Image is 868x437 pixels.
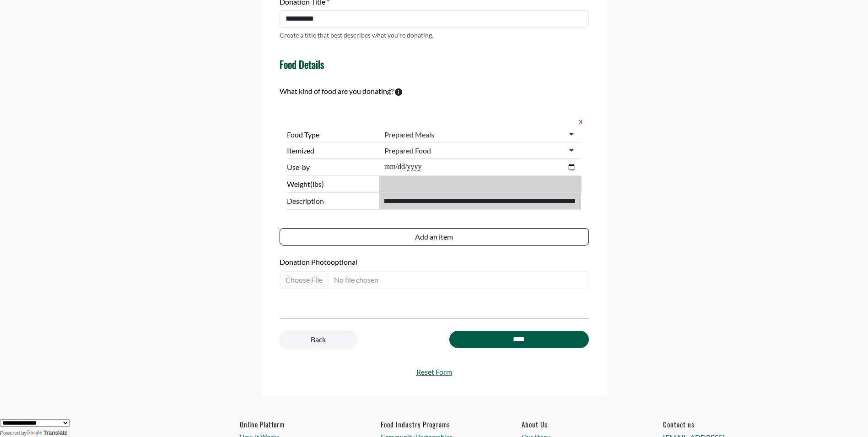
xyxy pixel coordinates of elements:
[280,257,589,268] label: Donation Photo
[287,145,375,156] label: Itemized
[384,146,431,155] div: Prepared Food
[287,196,375,207] span: Description
[287,162,375,173] label: Use-by
[280,331,357,348] a: Back
[280,30,433,40] p: Create a title that best describes what you're donating.
[384,130,434,139] div: Prepared Meals
[576,115,582,127] button: x
[280,58,324,70] h4: Food Details
[331,257,357,266] span: optional
[280,86,394,97] label: What kind of food are you donating?
[280,366,589,377] a: Reset Form
[287,129,375,140] label: Food Type
[280,228,589,246] button: Add an item
[287,179,375,190] label: Weight
[27,430,43,437] img: Google Translate
[27,430,68,436] a: Translate
[310,180,324,188] span: (lbs)
[395,88,402,96] svg: To calculate environmental impacts, we follow the Food Loss + Waste Protocol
